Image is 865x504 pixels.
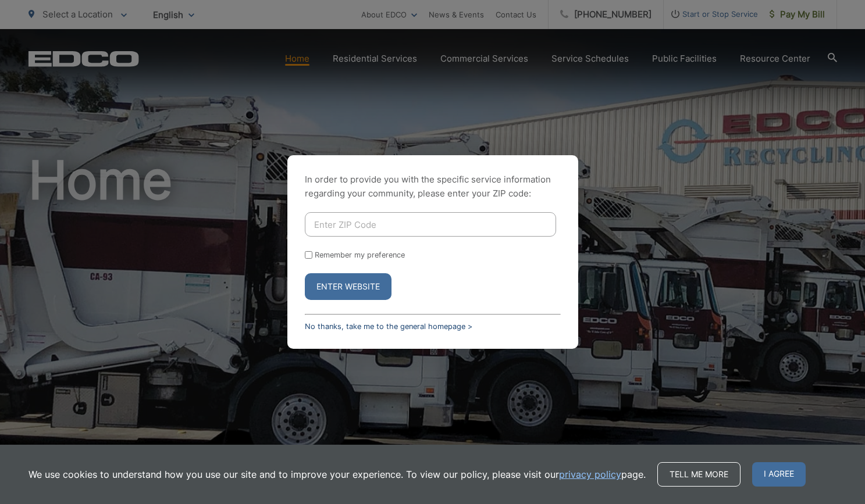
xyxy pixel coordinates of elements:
[305,173,561,201] p: In order to provide you with the specific service information regarding your community, please en...
[29,467,646,481] p: We use cookies to understand how you use our site and to improve your experience. To view our pol...
[305,273,391,300] button: Enter Website
[305,212,556,237] input: Enter ZIP Code
[657,462,741,487] a: Tell me more
[559,467,621,481] a: privacy policy
[315,251,405,259] label: Remember my preference
[305,322,472,331] a: No thanks, take me to the general homepage >
[752,462,806,487] span: I agree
